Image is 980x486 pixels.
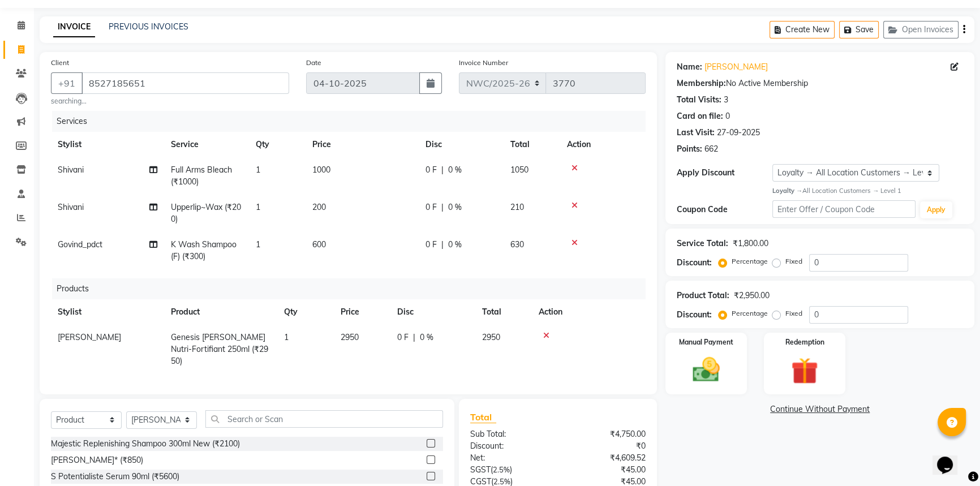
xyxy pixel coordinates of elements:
th: Action [560,132,646,157]
input: Search by Name/Mobile/Email/Code [81,72,289,94]
th: Price [306,132,419,157]
input: Search or Scan [205,410,443,428]
span: 1050 [510,165,528,175]
span: 2.5% [493,465,510,474]
th: Action [532,299,646,325]
span: Genesis [PERSON_NAME] Nutri-Fortifiant 250ml (₹2950) [171,332,268,366]
span: 1 [256,239,260,250]
th: Stylist [51,132,164,157]
div: Net: [462,452,558,464]
button: Open Invoices [883,21,958,38]
iframe: chat widget [932,441,969,475]
span: 2950 [341,332,359,342]
button: Apply [920,201,952,218]
label: Client [51,58,69,68]
div: Discount: [677,257,712,269]
span: | [441,239,444,251]
div: Card on file: [677,110,723,122]
span: 0 F [397,332,409,343]
span: SGST [470,465,491,475]
span: 600 [312,239,326,250]
th: Disc [419,132,504,157]
div: Apply Discount [677,167,772,179]
div: Product Total: [677,290,729,302]
div: S Potentialiste Serum 90ml (₹5600) [51,471,179,483]
div: Discount: [462,440,558,452]
span: 0 % [420,332,433,343]
th: Service [164,132,249,157]
span: 0 F [425,239,437,251]
label: Fixed [785,256,802,266]
span: 1000 [312,165,330,175]
div: Products [52,278,654,299]
div: 3 [724,94,728,106]
span: | [413,332,415,343]
th: Disc [390,299,475,325]
span: 210 [510,202,524,212]
img: _cash.svg [684,354,728,385]
div: Points: [677,143,702,155]
span: 630 [510,239,524,250]
div: ₹2,950.00 [734,290,770,302]
div: Name: [677,61,702,73]
span: 0 % [448,239,462,251]
th: Total [504,132,560,157]
th: Qty [249,132,306,157]
div: Service Total: [677,238,728,250]
input: Enter Offer / Coupon Code [772,200,915,218]
span: 0 % [448,164,462,176]
a: [PERSON_NAME] [704,61,768,73]
span: 2950 [482,332,500,342]
div: Majestic Replenishing Shampoo 300ml New (₹2100) [51,438,240,450]
span: Total [470,411,496,423]
strong: Loyalty → [772,187,802,195]
div: Discount: [677,309,712,321]
div: [PERSON_NAME]* (₹850) [51,454,143,466]
div: All Location Customers → Level 1 [772,186,963,196]
div: ₹4,750.00 [558,428,654,440]
div: 0 [725,110,730,122]
label: Percentage [732,308,768,319]
span: 1 [256,202,260,212]
div: ₹0 [558,440,654,452]
label: Redemption [785,337,824,347]
img: _gift.svg [783,354,827,388]
div: Sub Total: [462,428,558,440]
th: Qty [277,299,334,325]
span: 0 % [448,201,462,213]
span: Shivani [58,202,84,212]
span: [PERSON_NAME] [58,332,121,342]
span: K Wash Shampoo(F) (₹300) [171,239,237,261]
div: ( ) [462,464,558,476]
button: Create New [770,21,835,38]
div: 662 [704,143,718,155]
span: Shivani [58,165,84,175]
a: PREVIOUS INVOICES [109,21,188,32]
a: INVOICE [53,17,95,37]
div: Total Visits: [677,94,721,106]
span: 0 F [425,164,437,176]
th: Product [164,299,277,325]
label: Manual Payment [679,337,733,347]
small: searching... [51,96,289,106]
th: Stylist [51,299,164,325]
span: Govind_pdct [58,239,102,250]
span: 0 F [425,201,437,213]
div: ₹1,800.00 [733,238,768,250]
label: Date [306,58,321,68]
span: 2.5% [493,477,510,486]
div: No Active Membership [677,78,963,89]
div: Services [52,111,654,132]
div: Membership: [677,78,726,89]
div: Last Visit: [677,127,715,139]
span: 1 [284,332,289,342]
span: Upperlip~Wax (₹200) [171,202,241,224]
div: 27-09-2025 [717,127,760,139]
th: Total [475,299,532,325]
button: +91 [51,72,83,94]
span: 200 [312,202,326,212]
label: Invoice Number [459,58,508,68]
a: Continue Without Payment [668,403,972,415]
div: Coupon Code [677,204,772,216]
label: Fixed [785,308,802,319]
